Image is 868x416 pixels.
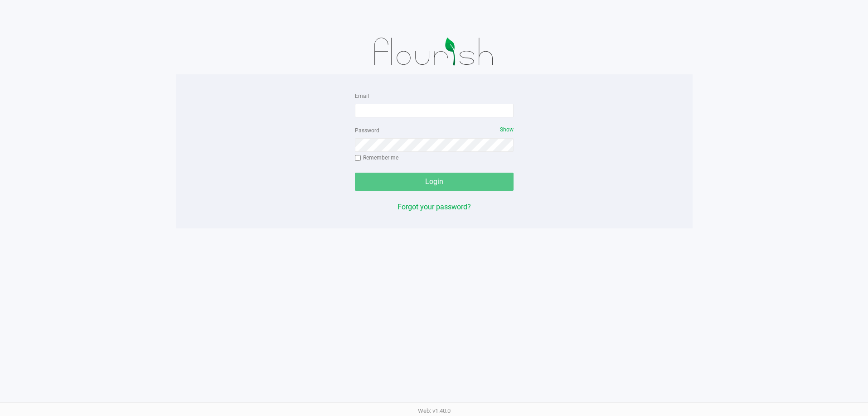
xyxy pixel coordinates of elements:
button: Forgot your password? [398,202,471,213]
span: Web: v1.40.0 [418,407,451,414]
label: Password [355,126,379,135]
span: Show [500,126,514,133]
label: Email [355,92,369,100]
input: Remember me [355,155,361,161]
label: Remember me [355,154,398,162]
